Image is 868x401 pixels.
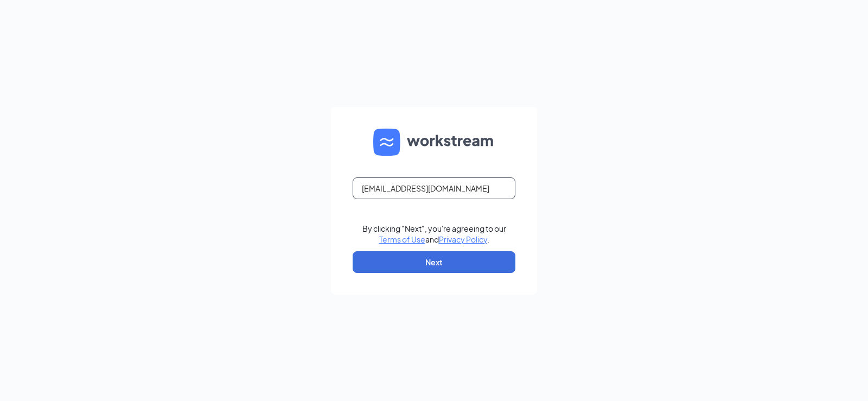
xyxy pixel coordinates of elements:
div: By clicking "Next", you're agreeing to our and . [362,223,506,245]
a: Terms of Use [379,234,425,244]
button: Next [353,251,515,273]
a: Privacy Policy [439,234,487,244]
input: Email [353,177,515,199]
img: WS logo and Workstream text [373,129,495,156]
